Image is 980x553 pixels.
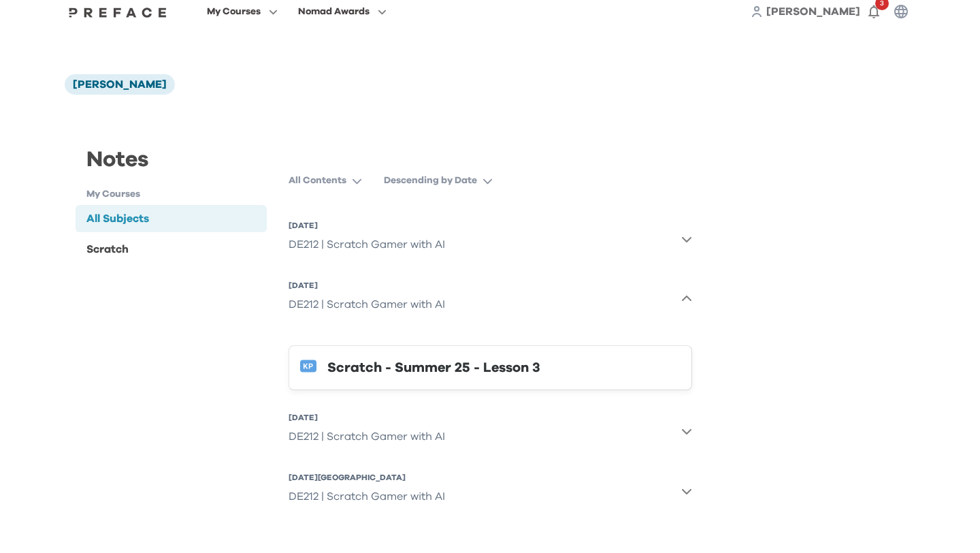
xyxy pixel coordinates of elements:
div: Scratch [86,241,129,257]
button: [DATE]DE212 | Scratch Gamer with AI [289,274,692,323]
a: Preface Logo [65,6,170,17]
button: Scratch - Summer 25 - Lesson 3 [289,345,692,390]
span: My Courses [207,3,261,20]
div: [DATE][GEOGRAPHIC_DATA] [289,472,445,483]
img: Preface Logo [65,7,170,18]
p: All Contents [289,174,346,187]
button: [DATE]DE212 | Scratch Gamer with AI [289,407,692,456]
button: Descending by Date [384,168,504,193]
div: All Subjects [86,210,149,227]
div: Scratch - Summer 25 - Lesson 3 [327,357,681,379]
span: Nomad Awards [298,3,370,20]
button: All Contents [289,168,373,193]
div: DE212 | Scratch Gamer with AI [289,483,445,510]
div: [DATE] [289,412,445,423]
div: DE212 | Scratch Gamer with AI [289,291,445,318]
button: [DATE][GEOGRAPHIC_DATA]DE212 | Scratch Gamer with AI [289,467,692,516]
div: [DATE] [289,280,445,291]
button: Nomad Awards [294,3,391,20]
div: [DATE] [289,220,445,231]
div: Notes [76,144,267,187]
a: [PERSON_NAME] [766,3,860,20]
div: DE212 | Scratch Gamer with AI [289,231,445,258]
span: [PERSON_NAME] [766,6,860,17]
span: [PERSON_NAME] [73,79,167,90]
h1: My Courses [86,187,267,202]
p: Descending by Date [384,174,477,187]
button: [DATE]DE212 | Scratch Gamer with AI [289,215,692,264]
div: DE212 | Scratch Gamer with AI [289,423,445,450]
button: My Courses [203,3,282,20]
